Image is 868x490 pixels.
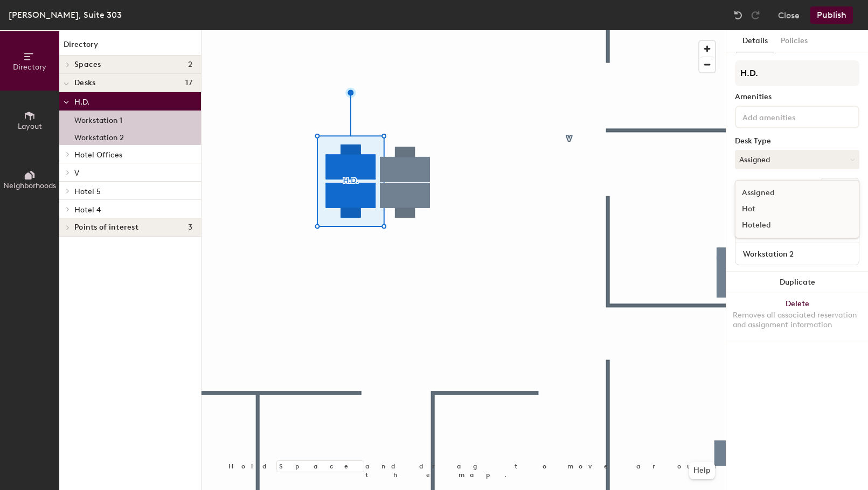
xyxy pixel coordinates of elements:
img: Undo [733,10,744,20]
img: Redo [750,10,761,20]
span: Spaces [74,60,101,69]
p: Workstation 2 [74,130,124,142]
div: Hoteled [735,217,843,233]
button: Duplicate [726,272,868,293]
div: Desk Type [735,137,859,146]
span: Hotel Offices [74,150,122,160]
button: DeleteRemoves all associated reservation and assignment information [726,293,868,341]
button: Help [689,462,715,479]
span: Directory [13,63,46,72]
span: H.D. [74,98,89,107]
span: V [74,169,79,178]
span: 3 [188,223,192,232]
button: Details [736,30,774,52]
span: Hotel 5 [74,187,101,196]
div: Removes all associated reservation and assignment information [733,310,862,330]
span: 2 [188,60,192,69]
input: Add amenities [740,110,837,123]
button: Assigned [735,150,859,169]
input: Unnamed desk [738,246,857,261]
p: Workstation 1 [74,113,122,125]
button: Policies [774,30,814,52]
span: Layout [18,122,42,131]
div: Hot [735,201,843,217]
div: Assigned [735,185,843,201]
span: 17 [185,79,192,87]
span: Points of interest [74,223,138,232]
div: Amenities [735,93,859,101]
span: Neighborhoods [3,181,56,190]
span: Hotel 4 [74,205,101,215]
h1: Directory [59,39,201,56]
span: Desks [74,79,95,87]
button: Ungroup [820,178,859,196]
div: [PERSON_NAME], Suite 303 [9,8,122,22]
button: Close [778,6,800,24]
button: Publish [810,6,853,24]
